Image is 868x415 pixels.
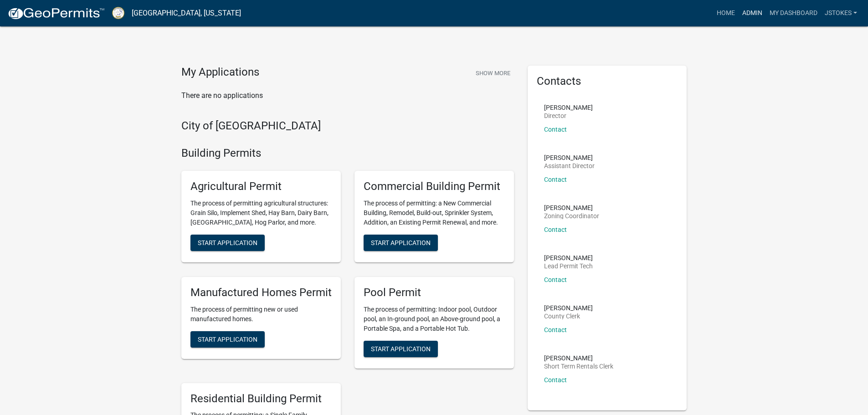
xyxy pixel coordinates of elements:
h5: Commercial Building Permit [364,180,505,193]
h4: Building Permits [181,147,514,160]
a: [GEOGRAPHIC_DATA], [US_STATE] [132,5,241,21]
h5: Manufactured Homes Permit [190,286,332,299]
h4: City of [GEOGRAPHIC_DATA] [181,119,514,133]
img: Putnam County, Georgia [112,7,124,19]
p: The process of permitting new or used manufactured homes. [190,305,332,324]
p: [PERSON_NAME] [544,154,595,161]
button: Start Application [190,331,265,348]
p: [PERSON_NAME] [544,255,593,261]
a: Contact [544,376,567,384]
h5: Residential Building Permit [190,392,332,405]
a: Contact [544,126,567,133]
p: [PERSON_NAME] [544,305,593,311]
a: Contact [544,276,567,283]
p: Short Term Rentals Clerk [544,363,613,369]
button: Show More [472,66,514,81]
p: [PERSON_NAME] [544,355,613,361]
p: Director [544,113,593,119]
p: The process of permitting: a New Commercial Building, Remodel, Build-out, Sprinkler System, Addit... [364,199,505,227]
p: Assistant Director [544,163,595,169]
p: The process of permitting: Indoor pool, Outdoor pool, an In-ground pool, an Above-ground pool, a ... [364,305,505,333]
span: Start Application [198,239,257,246]
p: [PERSON_NAME] [544,104,593,111]
p: The process of permitting agricultural structures: Grain Silo, Implement Shed, Hay Barn, Dairy Ba... [190,199,332,227]
p: Lead Permit Tech [544,263,593,269]
p: There are no applications [181,90,514,101]
a: My Dashboard [766,5,821,22]
a: Contact [544,226,567,233]
a: Contact [544,176,567,183]
p: Zoning Coordinator [544,213,599,219]
h5: Pool Permit [364,286,505,299]
p: County Clerk [544,313,593,319]
button: Start Application [190,235,265,251]
button: Start Application [364,341,438,357]
p: [PERSON_NAME] [544,205,599,211]
h4: My Applications [181,66,259,79]
span: Start Application [198,335,257,343]
span: Start Application [371,345,431,352]
a: jstokes [821,5,861,22]
button: Start Application [364,235,438,251]
span: Start Application [371,239,431,246]
a: Admin [739,5,766,22]
a: Contact [544,326,567,333]
h5: Contacts [537,75,678,88]
a: Home [713,5,739,22]
h5: Agricultural Permit [190,180,332,193]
